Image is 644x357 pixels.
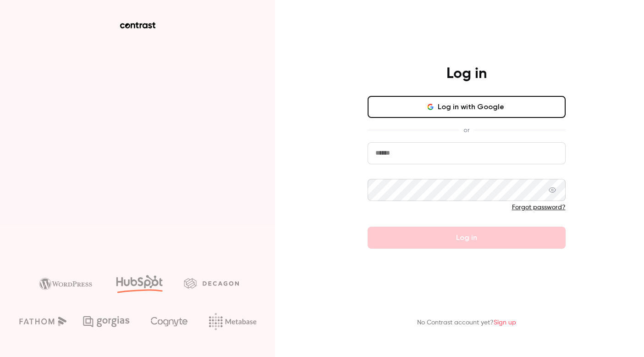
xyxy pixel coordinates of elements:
button: Log in with Google [368,96,566,118]
h4: Log in [446,65,487,83]
img: decagon [184,278,239,288]
span: or [459,125,474,135]
a: Forgot password? [512,204,566,211]
a: Sign up [494,319,516,326]
p: No Contrast account yet? [417,318,516,328]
